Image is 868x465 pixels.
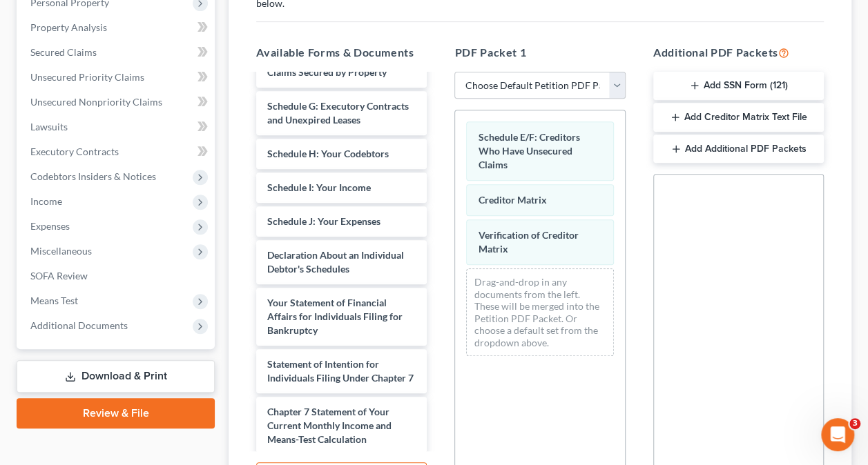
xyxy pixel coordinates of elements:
span: Unsecured Priority Claims [30,71,144,83]
a: Unsecured Nonpriority Claims [19,90,215,115]
span: Verification of Creditor Matrix [478,229,578,255]
span: Schedule I: Your Income [267,181,371,193]
span: Chapter 7 Statement of Your Current Monthly Income and Means-Test Calculation [267,406,392,445]
a: Download & Print [17,360,215,393]
a: SOFA Review [19,264,215,288]
span: Your Statement of Financial Affairs for Individuals Filing for Bankruptcy [267,297,403,336]
span: Schedule G: Executory Contracts and Unexpired Leases [267,100,409,126]
button: Add Creditor Matrix Text File [653,103,824,132]
a: Property Analysis [19,15,215,40]
a: Unsecured Priority Claims [19,65,215,90]
span: Declaration About an Individual Debtor's Schedules [267,249,404,275]
h5: Available Forms & Documents [256,44,427,61]
span: Income [30,195,62,207]
span: Expenses [30,220,70,232]
span: Codebtors Insiders & Notices [30,170,156,182]
span: Unsecured Nonpriority Claims [30,96,162,108]
h5: Additional PDF Packets [653,44,824,61]
a: Lawsuits [19,115,215,139]
a: Executory Contracts [19,139,215,164]
span: 3 [849,418,860,429]
span: Schedule D: Creditors Who Hold Claims Secured by Property [267,52,408,78]
button: Add Additional PDF Packets [653,135,824,164]
span: Means Test [30,295,78,306]
span: Lawsuits [30,121,68,132]
span: Schedule H: Your Codebtors [267,148,389,159]
a: Review & File [17,398,215,428]
span: Property Analysis [30,21,107,33]
div: Drag-and-drop in any documents from the left. These will be merged into the Petition PDF Packet. ... [466,268,613,356]
iframe: Intercom live chat [821,418,854,451]
h5: PDF Packet 1 [454,44,625,61]
span: Miscellaneous [30,245,92,257]
span: Creditor Matrix [478,194,546,206]
span: Schedule J: Your Expenses [267,215,380,227]
span: Statement of Intention for Individuals Filing Under Chapter 7 [267,358,414,384]
a: Secured Claims [19,40,215,65]
span: Executory Contracts [30,146,119,157]
button: Add SSN Form (121) [653,72,824,101]
span: SOFA Review [30,270,88,281]
span: Additional Documents [30,319,128,331]
span: Secured Claims [30,46,97,58]
span: Schedule E/F: Creditors Who Have Unsecured Claims [478,131,579,170]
